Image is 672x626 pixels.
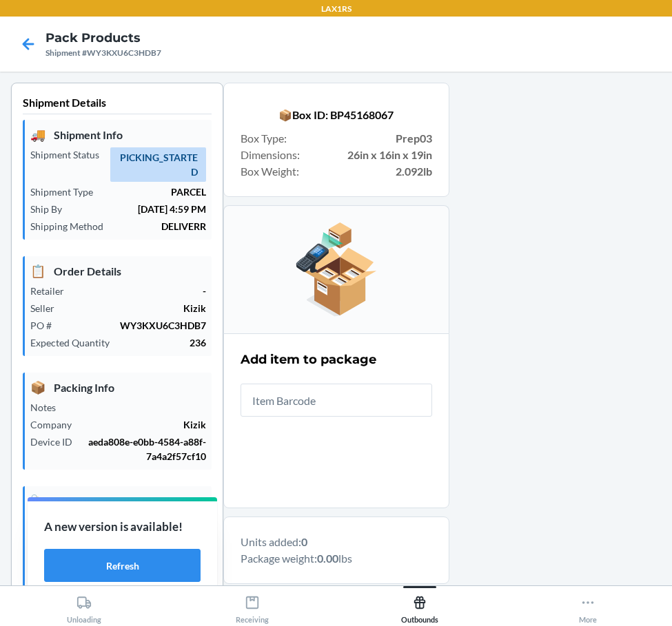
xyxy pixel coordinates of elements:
strong: 26in x 16in x 19in [347,147,432,163]
p: 236 [121,335,206,350]
p: Shipment Details [23,94,212,114]
p: Kizik [83,417,206,432]
p: Ship By [30,202,73,216]
p: 📦 Box ID: BP45168067 [241,107,432,123]
p: DELIVERR [114,219,206,233]
div: Outbounds [401,590,438,624]
button: More [504,586,672,624]
p: Shipment Type [30,185,104,199]
p: WY3KXU6C3HDB7 [63,318,206,333]
span: Dimensions : [241,147,300,163]
span: PICKING_STARTED [110,147,206,182]
strong: 2.092lb [396,163,432,180]
p: Company [30,417,83,432]
div: Unloading [67,590,101,624]
div: Receiving [236,590,269,624]
p: Device ID [30,435,83,449]
p: Package weight: lbs [241,550,432,567]
b: 0 [301,535,307,548]
p: A new version is available! [44,518,201,536]
strong: Prep03 [396,130,432,147]
h2: Add item to package [241,351,376,368]
button: Outbounds [336,586,505,624]
p: Shipping Method [30,219,114,233]
span: 🏷️ [30,492,45,510]
button: Receiving [168,586,336,624]
input: Item Barcode [241,384,432,417]
p: Tags [30,492,206,510]
p: - [75,284,206,298]
div: More [579,590,597,624]
p: Shipment Status [30,147,110,162]
p: PARCEL [104,185,206,199]
div: Shipment #WY3KXU6C3HDB7 [45,47,161,59]
span: Box Weight : [241,163,299,180]
p: PO # [30,318,63,333]
span: 🚚 [30,125,45,144]
p: LAX1RS [321,3,352,15]
p: Shipment Info [30,125,206,144]
h4: Pack Products [45,29,161,47]
p: Retailer [30,284,75,298]
p: Kizik [65,301,206,315]
span: 📦 [30,378,45,397]
p: Seller [30,301,65,315]
b: 0.00 [317,552,338,565]
p: Packing Info [30,378,206,397]
span: Box Type : [241,130,287,147]
p: Notes [30,400,67,415]
p: Expected Quantity [30,335,121,350]
button: Refresh [44,549,201,582]
p: aeda808e-e0bb-4584-a88f-7a4a2f57cf10 [83,435,206,463]
p: [DATE] 4:59 PM [73,202,206,216]
p: Order Details [30,262,206,280]
p: Units added: [241,534,432,550]
span: 📋 [30,262,45,280]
